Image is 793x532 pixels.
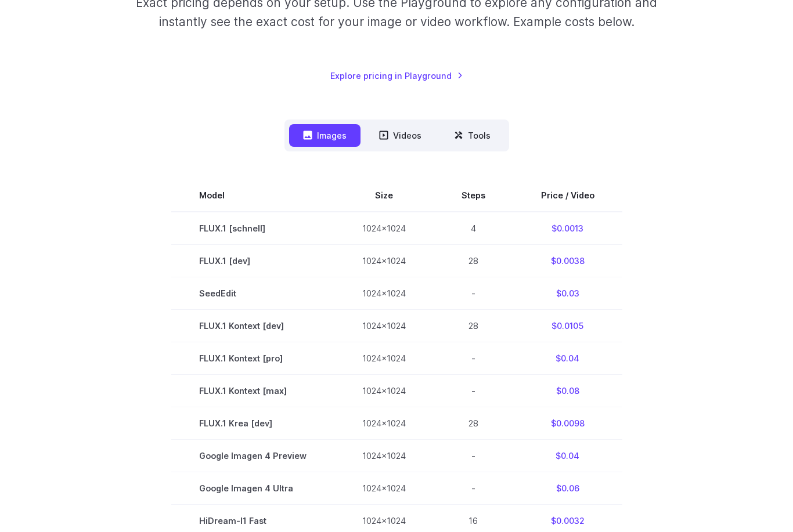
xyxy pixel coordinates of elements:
[440,124,504,147] button: Tools
[171,342,334,375] td: FLUX.1 Kontext [pro]
[334,440,434,472] td: 1024x1024
[513,309,622,342] td: $0.0105
[513,407,622,440] td: $0.0098
[171,179,334,212] th: Model
[289,124,361,147] button: Images
[171,407,334,440] td: FLUX.1 Krea [dev]
[513,342,622,375] td: $0.04
[434,375,513,407] td: -
[434,440,513,472] td: -
[434,309,513,342] td: 28
[334,277,434,309] td: 1024x1024
[434,277,513,309] td: -
[171,277,334,309] td: SeedEdit
[513,179,622,212] th: Price / Video
[334,375,434,407] td: 1024x1024
[171,244,334,277] td: FLUX.1 [dev]
[513,244,622,277] td: $0.0038
[434,342,513,375] td: -
[513,212,622,245] td: $0.0013
[334,342,434,375] td: 1024x1024
[513,440,622,472] td: $0.04
[334,472,434,505] td: 1024x1024
[513,375,622,407] td: $0.08
[171,309,334,342] td: FLUX.1 Kontext [dev]
[434,407,513,440] td: 28
[171,375,334,407] td: FLUX.1 Kontext [max]
[334,407,434,440] td: 1024x1024
[434,244,513,277] td: 28
[334,179,434,212] th: Size
[434,472,513,505] td: -
[171,212,334,245] td: FLUX.1 [schnell]
[334,309,434,342] td: 1024x1024
[434,179,513,212] th: Steps
[171,440,334,472] td: Google Imagen 4 Preview
[330,69,463,82] a: Explore pricing in Playground
[434,212,513,245] td: 4
[171,472,334,505] td: Google Imagen 4 Ultra
[513,472,622,505] td: $0.06
[334,212,434,245] td: 1024x1024
[513,277,622,309] td: $0.03
[365,124,435,147] button: Videos
[334,244,434,277] td: 1024x1024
